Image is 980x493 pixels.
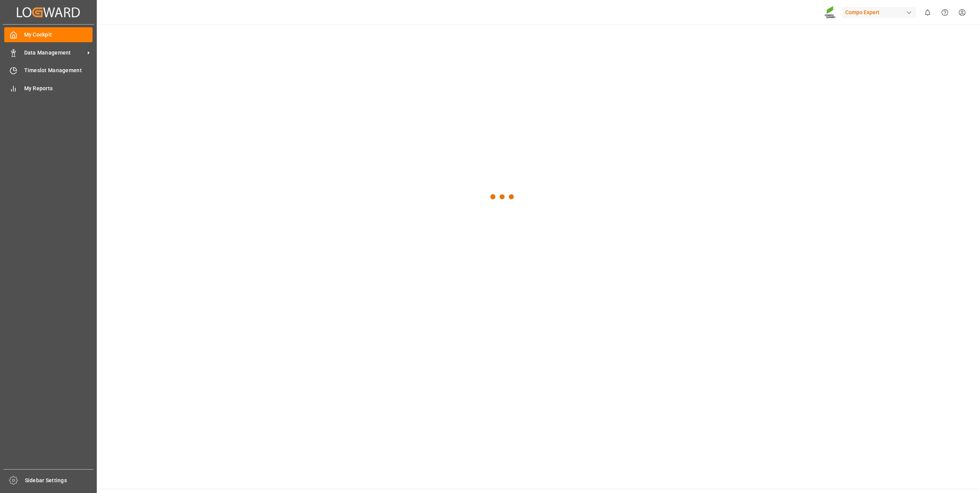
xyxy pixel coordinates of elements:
[4,27,93,42] a: My Cockpit
[919,4,936,21] button: show 0 new notifications
[24,49,85,57] span: Data Management
[842,5,919,20] button: Compo Expert
[24,66,93,74] span: Timeslot Management
[4,63,93,78] a: Timeslot Management
[4,81,93,96] a: My Reports
[25,476,94,485] span: Sidebar Settings
[24,31,93,39] span: My Cockpit
[24,84,93,93] span: My Reports
[824,6,837,19] img: Screenshot%202023-09-29%20at%2010.02.21.png_1712312052.png
[936,4,954,21] button: Help Center
[842,7,916,18] div: Compo Expert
